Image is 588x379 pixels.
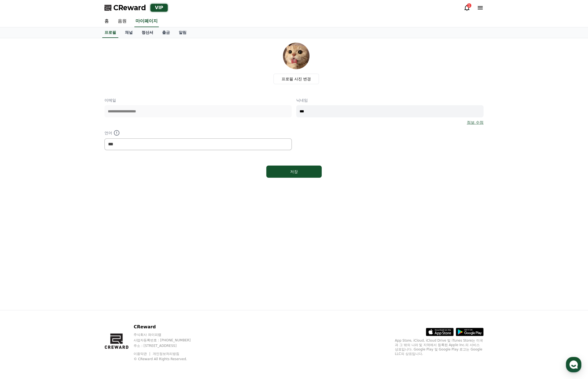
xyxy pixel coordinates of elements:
[283,43,310,69] img: profile_image
[464,4,470,11] a: 1
[174,27,191,38] a: 알림
[134,352,151,356] a: 이용약관
[2,176,37,189] a: 홈
[100,16,113,27] a: 홈
[296,97,484,103] p: 닉네임
[134,344,201,348] p: 주소 : [STREET_ADDRESS]
[113,16,131,27] a: 음원
[467,3,471,8] div: 1
[277,169,311,174] div: 저장
[134,16,159,27] a: 마이페이지
[102,27,118,38] a: 프로필
[158,27,174,38] a: 출금
[17,184,21,188] span: 홈
[134,338,201,342] p: 사업자등록번호 : [PHONE_NUMBER]
[104,97,292,103] p: 이메일
[51,184,57,189] span: 대화
[153,352,179,356] a: 개인정보처리방침
[37,176,71,189] a: 대화
[134,357,201,361] p: © CReward All Rights Reserved.
[104,3,146,12] a: CReward
[395,338,484,356] p: App Store, iCloud, iCloud Drive 및 iTunes Store는 미국과 그 밖의 나라 및 지역에서 등록된 Apple Inc.의 서비스 상표입니다. Goo...
[113,3,146,12] span: CReward
[86,184,92,188] span: 설정
[266,166,322,178] button: 저장
[150,4,168,12] div: VIP
[71,176,106,189] a: 설정
[121,27,137,38] a: 채널
[467,120,484,125] a: 정보 수정
[137,27,158,38] a: 정산서
[134,324,201,330] p: CReward
[134,332,201,337] p: 주식회사 와이피랩
[273,74,319,84] label: 프로필 사진 변경
[104,130,292,136] p: 언어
